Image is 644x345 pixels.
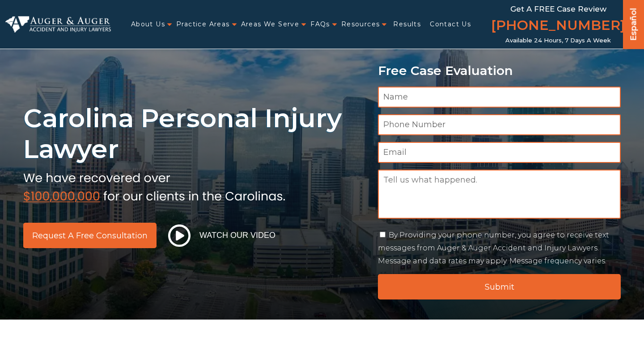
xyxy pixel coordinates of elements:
[341,15,380,33] a: Resources
[510,4,606,13] span: Get a FREE Case Review
[393,15,421,33] a: Results
[378,64,621,78] p: Free Case Evaluation
[5,16,111,32] img: Auger & Auger Accident and Injury Lawyers Logo
[378,87,621,108] input: Name
[23,223,157,248] a: Request a Free Consultation
[131,15,165,33] a: About Us
[491,16,625,37] a: [PHONE_NUMBER]
[378,231,609,265] label: By Providing your phone number, you agree to receive text messages from Auger & Auger Accident an...
[378,114,621,135] input: Phone Number
[378,274,621,299] input: Submit
[23,169,285,203] img: sub text
[505,37,611,44] span: Available 24 Hours, 7 Days a Week
[430,15,471,33] a: Contact Us
[241,15,300,33] a: Areas We Serve
[32,232,148,240] span: Request a Free Consultation
[23,103,367,164] h1: Carolina Personal Injury Lawyer
[176,15,230,33] a: Practice Areas
[310,15,330,33] a: FAQs
[378,142,621,163] input: Email
[165,224,278,247] button: Watch Our Video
